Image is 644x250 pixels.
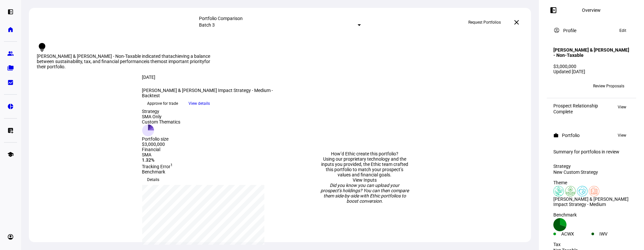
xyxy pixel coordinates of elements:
div: [PERSON_NAME] & [PERSON_NAME] Impact Strategy - Medium - Backtest [142,88,280,98]
div: Strategy [553,164,630,169]
img: healthWellness.colored.svg [577,186,588,196]
eth-mat-symbol: left_panel_open [7,9,14,15]
eth-mat-symbol: pie_chart [7,103,14,110]
sup: 1 [171,163,173,167]
img: deforestation.colored.svg [565,186,576,196]
div: SMA [142,152,280,157]
eth-mat-symbol: list_alt_add [7,127,14,134]
mat-icon: left_panel_open [549,6,557,14]
span: View details [189,99,210,108]
span: View [618,131,626,139]
div: Overview [582,8,601,13]
div: Theme [553,180,630,185]
div: Profile [563,28,576,33]
button: View details [184,99,215,108]
span: achieving a balance between sustainability, tax, and financial performance [37,54,210,64]
a: View details [184,101,215,106]
mat-icon: close [513,18,521,26]
div: Custom Thematics [142,119,181,125]
img: climateChange.colored.svg [553,186,564,196]
div: $3,000,000 [553,64,630,69]
div: ACWX [561,231,591,237]
div: Prospect Relationship [553,103,598,108]
button: View [614,103,630,111]
mat-select-trigger: Batch 3 [199,22,215,28]
a: bid_landscape [4,76,17,89]
a: home [4,23,17,36]
div: $3,000,000 [142,142,181,147]
div: [PERSON_NAME] & [PERSON_NAME] - Non-Taxable indicated that is the for their portfolio. [37,54,227,69]
mat-icon: account_circle [553,27,560,34]
h4: [PERSON_NAME] & [PERSON_NAME] - Non-Taxable [553,47,630,58]
eth-mat-symbol: group [7,50,14,57]
span: JB [556,84,561,88]
div: Did you know you can upload your prospect’s holdings? You can then compare them side-by-side with... [320,183,410,204]
button: Review Proposals [588,81,630,91]
div: [PERSON_NAME] & [PERSON_NAME] Impact Strategy - Medium [553,196,630,207]
div: Portfolio size [142,136,181,142]
div: Portfolio Comparison [199,16,361,21]
div: Benchmark [553,212,630,217]
span: most important priority [157,59,204,64]
div: Complete [553,109,598,114]
div: Strategy [142,109,181,114]
button: Details [142,174,165,185]
div: [DATE] [142,75,280,80]
button: Edit [616,27,630,34]
div: SMA Only [142,114,181,119]
span: Details [147,174,160,185]
mat-icon: lightbulb [37,42,47,53]
div: Portfolio [562,133,580,138]
div: 1.32% [142,157,280,163]
div: Summary for portfolios in review [553,149,630,154]
eth-mat-symbol: bid_landscape [7,79,14,86]
span: Tracking Error [142,164,173,169]
a: folder_copy [4,61,17,75]
button: Approve for trade [142,98,184,109]
span: Approve for trade [147,98,178,109]
img: education.colored.svg [589,186,599,196]
button: View [614,131,630,139]
a: View Inputs [353,177,377,183]
eth-mat-symbol: account_circle [7,234,14,240]
eth-mat-symbol: folder_copy [7,65,14,71]
div: Using our proprietary technology and the inputs you provided, the Ethic team crafted this portfol... [320,156,410,177]
span: Request Portfolios [468,17,501,28]
div: New Custom Strategy [553,170,630,175]
span: Edit [619,27,626,34]
div: Tax [553,242,630,247]
div: Financial [142,147,280,152]
a: group [4,47,17,60]
div: IWV [599,231,630,237]
span: View [618,103,626,111]
span: Review Proposals [593,81,624,91]
div: Benchmark [142,169,280,174]
button: Request Portfolios [463,17,506,28]
div: Updated [DATE] [553,69,630,74]
eth-panel-overview-card-header: Profile [553,27,630,34]
a: pie_chart [4,100,17,113]
eth-mat-symbol: school [7,151,14,158]
eth-panel-overview-card-header: Portfolio [553,131,630,139]
mat-icon: work [553,133,559,138]
div: How’d Ethic create this portfolio? [320,151,410,156]
eth-mat-symbol: home [7,26,14,33]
